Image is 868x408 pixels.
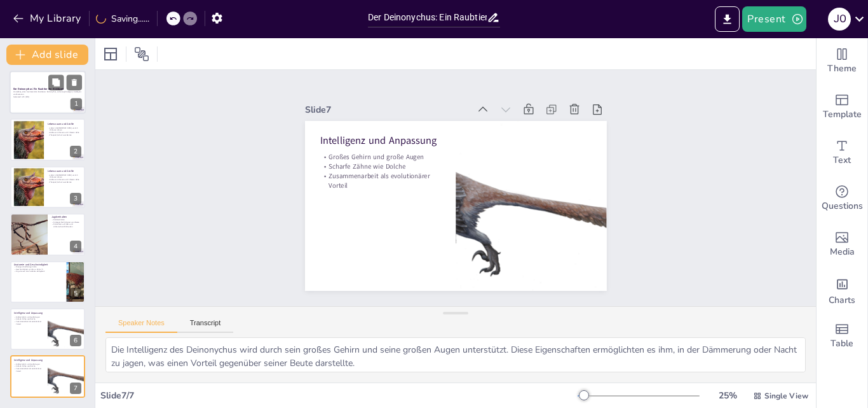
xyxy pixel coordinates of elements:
span: Text [833,153,851,167]
p: Scharfe Zähne wie Dolche [14,365,44,368]
div: Add charts and graphs [817,267,867,313]
p: Lebensraum und Größe [48,169,81,173]
div: Add text boxes [817,130,867,176]
p: Generated with [URL] [13,95,82,98]
button: Export to PowerPoint [715,6,740,32]
div: 5 [10,261,85,303]
div: 3 [10,166,85,208]
div: Slide 7 [335,61,495,123]
div: 6 [70,335,81,346]
span: Position [134,46,149,62]
div: 5 [70,288,81,299]
p: Großes Gehirn und große Augen [335,112,452,158]
div: 3 [70,193,81,204]
button: Speaker Notes [105,319,177,333]
div: J O [828,8,851,31]
p: Zusammenarbeit als evolutionärer Vorteil [14,321,44,325]
div: 1 [10,71,86,114]
p: Strategisches Einkreisen von Beute [51,221,81,223]
button: Add slide [6,45,88,65]
div: Get real-time input from your audience [817,176,867,222]
p: Vorstellung eines faszinierenden Raubtieres: Deinonychus, seine Jagdstrategien, Intelligenz und E... [13,91,82,95]
button: Transcript [177,319,234,333]
p: Zusammenarbeit als evolutionärer Vorteil [14,368,44,372]
button: J O [828,6,851,32]
button: Duplicate Slide [48,74,64,90]
textarea: Die Intelligenz des Deinonychus wird durch sein großes Gehirn und seine großen Augen unterstützt.... [105,337,806,372]
p: Rudelverhalten [51,218,81,221]
p: Größe von 4 Metern und 2 Metern Höhe [48,131,81,134]
div: 7 [70,383,81,394]
div: 2 [70,146,81,157]
p: Intelligenz und Anpassung [14,311,44,315]
div: Add images, graphics, shapes or video [817,222,867,267]
div: 25 % [712,390,743,402]
span: Media [830,245,855,259]
span: Template [823,108,862,122]
div: Saving...... [96,13,149,25]
p: Intelligenz und Anpassung [339,94,458,144]
div: 7 [10,355,85,397]
p: Scharfe Zähne wie Dolche [332,121,449,167]
p: Theopod, lief auf zwei Beinen [48,134,81,136]
div: Layout [100,44,121,64]
p: Größe von 4 Metern und 2 Metern Höhe [48,178,81,181]
button: My Library [10,8,86,29]
div: 4 [10,213,85,255]
div: Change the overall theme [817,38,867,84]
strong: Der Deinonychus: Ein Raubtier der Kreidezeit [13,87,64,90]
button: Present [742,6,806,32]
div: 2 [10,118,85,160]
div: 1 [71,99,82,110]
div: 6 [10,308,85,350]
span: Table [831,337,853,351]
p: Großes Gehirn und große Augen [14,316,44,318]
span: Questions [822,199,863,213]
p: Ähnlichkeit zu Wölfen und afrikanischen Wildhunden [51,223,81,228]
span: Charts [829,293,855,307]
p: Enge Kurven durch stabiles Hüftgelenk [14,270,63,272]
p: Großes Gehirn und große Augen [14,363,44,366]
p: Scharfe Zähne wie Dolche [14,318,44,321]
p: Jagdverhalten [51,215,81,219]
span: Theme [827,62,857,76]
span: Single View [764,391,808,401]
p: Riesige sichelförmige Kralle [14,265,63,268]
button: Delete Slide [67,74,82,90]
div: 4 [70,241,81,252]
p: Intelligenz und Anpassung [14,358,44,362]
p: Geschwindigkeit von bis zu 40 km/h [14,268,63,271]
div: Slide 7 / 7 [100,390,578,402]
div: Add a table [817,313,867,359]
p: Lebte in [GEOGRAPHIC_DATA] vor 115 Millionen Jahren [48,174,81,178]
p: Lebte in [GEOGRAPHIC_DATA] vor 115 Millionen Jahren [48,127,81,131]
input: Insert title [368,8,487,27]
p: Theopod, lief auf zwei Beinen [48,181,81,183]
div: Add ready made slides [817,84,867,130]
p: Zusammenarbeit als evolutionärer Vorteil [326,130,447,185]
p: Lebensraum und Größe [48,122,81,125]
p: Anatomie und Geschwindigkeit [14,262,63,266]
